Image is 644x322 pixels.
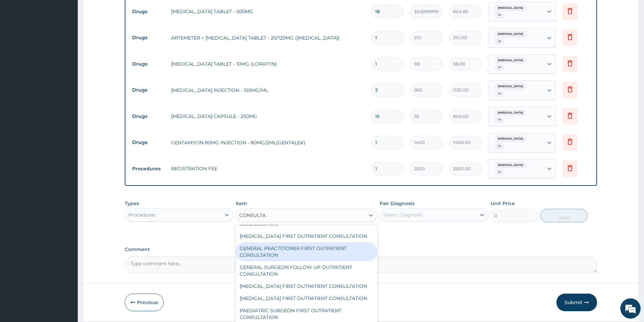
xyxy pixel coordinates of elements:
span: [MEDICAL_DATA] [495,57,526,64]
span: + 1 [495,143,504,150]
label: Comment [125,247,597,252]
button: Previous [125,294,164,311]
img: d_794563401_company_1708531726252_794563401 [13,34,27,51]
td: Drugs [129,5,168,18]
td: [MEDICAL_DATA] TABLET - 500MG [168,5,368,18]
div: [MEDICAL_DATA] FIRST OUTPATIENT CONSULTATION [236,280,377,292]
td: [MEDICAL_DATA] INJECTION - 150MG/ML [168,83,368,97]
td: Drugs [129,58,168,70]
td: REGISTRATION FEE [168,162,368,175]
div: Minimize live chat window [111,3,127,20]
span: + 1 [495,38,504,45]
span: + 1 [495,169,504,176]
span: + 1 [495,64,504,71]
span: + 1 [495,12,504,19]
td: Drugs [129,136,168,149]
span: [MEDICAL_DATA] [495,5,526,11]
label: Item [236,200,247,207]
textarea: Type your message and hit 'Enter' [3,184,129,208]
div: Procedures [128,212,156,218]
div: GENERAL SURGEON FOLLOW UP OUTPATIENT CONSULTATION [236,261,377,280]
label: Unit Price [491,200,515,207]
td: Procedures [129,163,168,175]
td: ARTEMETER + [MEDICAL_DATA] TABLET - 20/120MG ([MEDICAL_DATA]) [168,31,368,45]
td: GENTAMYCIN 80MG INJECTION - 80MG/2ML(GENTALEK) [168,136,368,149]
td: Drugs [129,31,168,44]
label: Types [125,201,139,206]
div: GENERAL PRACTITIONER FIRST OUTPATIENT CONSULTATION [236,242,377,261]
span: [MEDICAL_DATA] [495,83,526,90]
div: Select Diagnosis [383,212,423,218]
td: Drugs [129,84,168,96]
span: [MEDICAL_DATA] [495,109,526,116]
span: [MEDICAL_DATA] [495,135,526,142]
span: [MEDICAL_DATA] [495,162,526,169]
label: Pair Diagnosis [380,200,414,207]
div: [MEDICAL_DATA] FIRST OUTPATIENT CONSULTATION [236,292,377,304]
td: [MEDICAL_DATA] TABLET - 10MG (LORATYN) [168,57,368,71]
span: + 1 [495,91,504,97]
span: We're online! [39,85,93,153]
button: Submit [556,294,597,311]
td: [MEDICAL_DATA] CAPSULE - 250MG [168,109,368,123]
span: + 1 [495,117,504,123]
div: [MEDICAL_DATA] FIRST OUTPATIENT CONSULTATION [236,230,377,242]
span: [MEDICAL_DATA] [495,31,526,38]
div: Chat with us now [35,38,114,47]
button: Add [540,209,588,222]
td: Drugs [129,110,168,123]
